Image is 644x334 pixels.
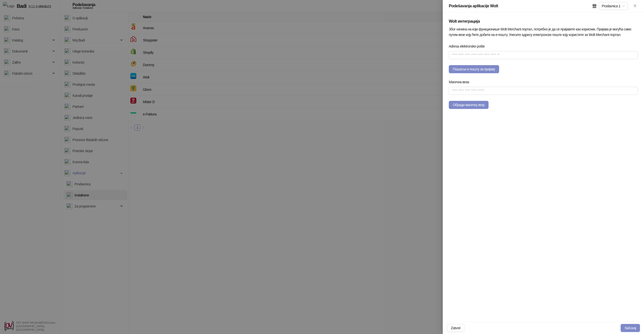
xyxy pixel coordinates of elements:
[632,3,638,9] button: Zatvori
[449,26,638,37] div: Због начина на који функционише Wolt Merchant портал, потребно је да се пријавите као корисник. П...
[449,18,638,24] h5: Wolt интеграција
[449,44,488,49] label: Adresa elektronske pošte
[449,65,499,73] button: Пошаљи е-пошту за пријаву
[449,79,472,85] label: Магична веза
[602,2,625,10] span: Prodavnica 1
[447,324,464,332] button: Zatvori
[621,324,640,332] button: Sačuvaj
[449,101,489,109] button: Обради магичну везу
[449,3,498,9] div: Podešavanja aplikacije Wolt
